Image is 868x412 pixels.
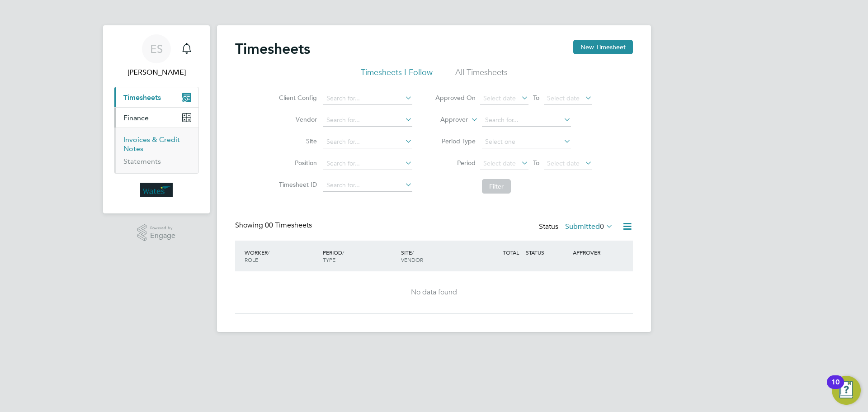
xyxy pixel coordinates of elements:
[483,159,516,167] span: Select date
[832,376,861,405] button: Open Resource Center, 10 new notifications
[276,159,317,167] label: Position
[565,222,613,231] label: Submitted
[137,224,176,242] a: Powered byEngage
[600,222,604,231] span: 0
[571,244,618,260] div: APPROVER
[399,244,477,268] div: SITE
[244,288,624,297] div: No data found
[323,157,412,170] input: Search for...
[150,224,175,232] span: Powered by
[435,159,476,167] label: Period
[103,25,210,213] nav: Main navigation
[114,67,199,78] span: Emily Summerfield
[530,157,542,169] span: To
[483,94,516,102] span: Select date
[342,249,344,256] span: /
[323,92,412,105] input: Search for...
[114,128,198,173] div: Finance
[114,183,199,197] a: Go to home page
[323,256,335,263] span: TYPE
[539,221,615,233] div: Status
[323,114,412,127] input: Search for...
[361,67,433,83] li: Timesheets I Follow
[427,115,468,124] label: Approver
[435,137,476,145] label: Period Type
[123,93,161,102] span: Timesheets
[276,137,317,145] label: Site
[401,256,423,263] span: VENDOR
[321,244,399,268] div: PERIOD
[412,249,414,256] span: /
[235,221,314,230] div: Showing
[150,232,175,240] span: Engage
[140,183,173,197] img: wates-logo-retina.png
[235,40,310,58] h2: Timesheets
[123,135,180,153] a: Invoices & Credit Notes
[114,87,198,107] button: Timesheets
[547,159,580,167] span: Select date
[150,43,163,55] span: ES
[123,114,149,122] span: Finance
[573,40,633,54] button: New Timesheet
[245,256,258,263] span: ROLE
[503,249,519,256] span: TOTAL
[114,108,198,128] button: Finance
[435,94,476,102] label: Approved On
[276,94,317,102] label: Client Config
[323,136,412,148] input: Search for...
[831,382,840,394] div: 10
[547,94,580,102] span: Select date
[482,179,511,194] button: Filter
[482,114,571,127] input: Search for...
[455,67,508,83] li: All Timesheets
[276,115,317,123] label: Vendor
[114,34,199,78] a: ES[PERSON_NAME]
[242,244,321,268] div: WORKER
[524,244,571,260] div: STATUS
[268,249,269,256] span: /
[530,92,542,104] span: To
[482,136,571,148] input: Select one
[323,179,412,192] input: Search for...
[276,180,317,189] label: Timesheet ID
[123,157,161,166] a: Statements
[265,221,312,230] span: 00 Timesheets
